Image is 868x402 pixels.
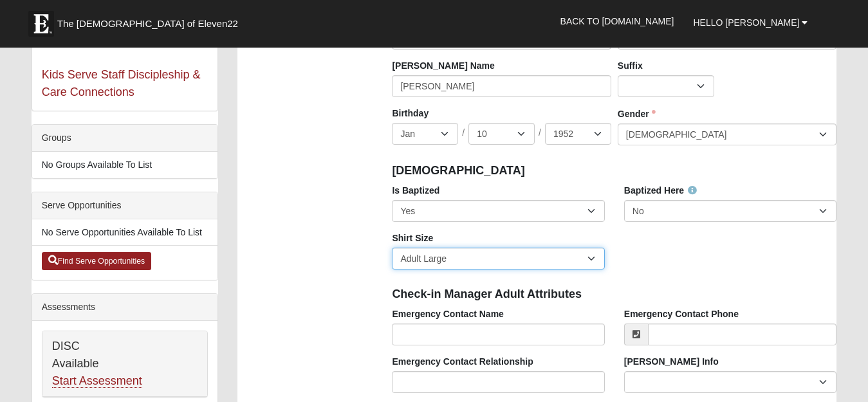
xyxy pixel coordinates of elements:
[392,232,433,244] label: Shirt Size
[42,252,152,270] a: Find Serve Opportunities
[392,164,836,178] h4: [DEMOGRAPHIC_DATA]
[392,307,504,320] label: Emergency Contact Name
[392,184,439,197] label: Is Baptized
[392,288,836,302] h4: Check-in Manager Adult Attributes
[22,5,279,37] a: The [DEMOGRAPHIC_DATA] of Eleven22
[32,152,217,178] li: No Groups Available To List
[42,68,201,98] a: Kids Serve Staff Discipleship & Care Connections
[624,184,697,197] label: Baptized Here
[693,17,799,28] span: Hello [PERSON_NAME]
[42,331,207,397] div: DISC Available
[539,126,541,140] span: /
[618,107,656,120] label: Gender
[32,125,217,152] div: Groups
[392,355,533,368] label: Emergency Contact Relationship
[624,355,719,368] label: [PERSON_NAME] Info
[551,5,684,37] a: Back to [DOMAIN_NAME]
[52,374,142,388] a: Start Assessment
[683,6,817,39] a: Hello [PERSON_NAME]
[462,126,465,140] span: /
[392,107,429,120] label: Birthday
[32,219,217,246] li: No Serve Opportunities Available To List
[28,11,54,37] img: Eleven22 logo
[618,59,643,72] label: Suffix
[32,294,217,321] div: Assessments
[624,307,739,320] label: Emergency Contact Phone
[57,17,238,30] span: The [DEMOGRAPHIC_DATA] of Eleven22
[392,59,494,72] label: [PERSON_NAME] Name
[32,192,217,219] div: Serve Opportunities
